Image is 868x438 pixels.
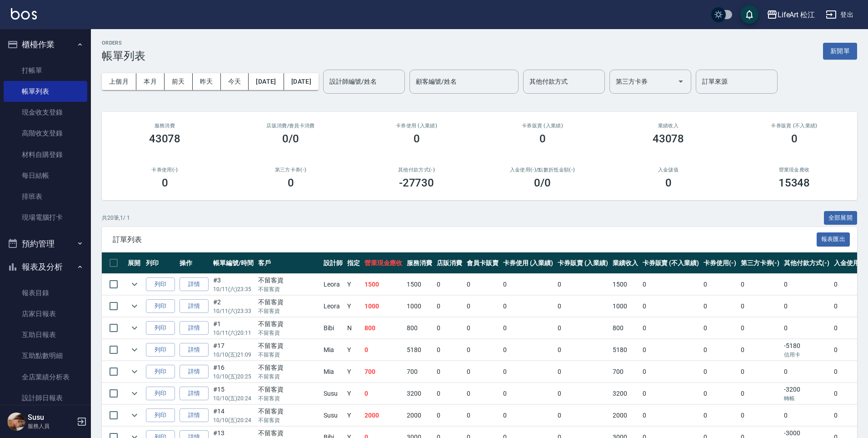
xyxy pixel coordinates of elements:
h2: 卡券販賣 (入業績) [490,123,594,129]
h3: -27730 [399,176,434,189]
td: 0 [701,383,738,404]
h3: 0/0 [282,132,299,145]
div: 不留客資 [258,341,319,351]
td: 800 [404,317,434,339]
td: 0 [362,383,405,404]
td: 0 [738,296,782,317]
p: 10/10 (五) 20:24 [213,394,254,403]
button: 上個月 [102,73,136,90]
td: 0 [434,339,464,361]
h2: 第三方卡券(-) [239,167,343,173]
th: 指定 [345,252,362,274]
div: 不留客資 [258,385,319,394]
td: 0 [555,317,610,339]
td: 1000 [362,296,405,317]
td: 5180 [404,339,434,361]
a: 全店業績分析表 [4,367,87,388]
td: Y [345,405,362,426]
td: 0 [701,339,738,361]
td: Mia [321,339,345,361]
a: 高階收支登錄 [4,123,87,144]
p: 10/11 (六) 23:33 [213,307,254,315]
th: 會員卡販賣 [464,252,501,274]
p: 轉帳 [784,394,829,403]
p: 10/11 (六) 23:35 [213,285,254,293]
div: 不留客資 [258,319,319,329]
button: LifeArt 松江 [763,5,819,24]
button: 預約管理 [4,232,87,256]
button: expand row [128,387,141,400]
td: 0 [555,274,610,295]
p: 10/10 (五) 20:24 [213,416,254,424]
td: #17 [211,339,256,361]
td: Y [345,296,362,317]
td: 0 [782,296,832,317]
h2: 入金使用(-) /點數折抵金額(-) [490,167,594,173]
th: 其他付款方式(-) [782,252,832,274]
td: 0 [501,317,556,339]
td: 0 [738,361,782,383]
h2: 卡券使用(-) [113,167,217,173]
td: 0 [782,361,832,383]
a: 互助日報表 [4,324,87,345]
h3: 43078 [149,132,181,145]
td: 0 [701,317,738,339]
h3: 43078 [653,132,684,145]
button: 櫃檯作業 [4,33,87,56]
th: 操作 [177,252,211,274]
td: 0 [701,274,738,295]
td: Y [345,274,362,295]
td: -3200 [782,383,832,404]
td: 0 [464,296,501,317]
button: 前天 [165,73,193,90]
td: 0 [501,383,556,404]
td: 0 [738,274,782,295]
h3: 0 [791,132,798,145]
a: 每日結帳 [4,165,87,186]
a: 報表匯出 [817,235,850,243]
td: 800 [362,317,405,339]
th: 展開 [125,252,144,274]
button: 報表匯出 [817,232,850,247]
h3: 帳單列表 [102,50,145,62]
td: 700 [610,361,640,383]
th: 卡券販賣 (不入業績) [640,252,701,274]
button: 列印 [146,365,175,379]
td: 0 [782,274,832,295]
td: 1500 [404,274,434,295]
div: 不留客資 [258,363,319,373]
a: 現金收支登錄 [4,102,87,123]
td: 0 [640,274,701,295]
div: 不留客資 [258,297,319,307]
th: 列印 [144,252,177,274]
td: 0 [501,405,556,426]
button: [DATE] [284,73,319,90]
p: 不留客資 [258,351,319,359]
th: 服務消費 [404,252,434,274]
p: 不留客資 [258,285,319,293]
a: 現場電腦打卡 [4,207,87,228]
td: 0 [555,361,610,383]
button: 全部展開 [824,211,858,225]
button: expand row [128,277,141,291]
td: 0 [362,339,405,361]
a: 詳情 [180,365,209,379]
td: 0 [640,361,701,383]
td: 700 [404,361,434,383]
img: Logo [11,8,37,20]
td: 0 [434,405,464,426]
a: 排班表 [4,186,87,207]
h3: 0 [539,132,546,145]
td: Susu [321,383,345,404]
th: 業績收入 [610,252,640,274]
h5: Susu [28,413,74,422]
th: 店販消費 [434,252,464,274]
h3: 0 [288,176,294,189]
a: 詳情 [180,321,209,335]
td: -5180 [782,339,832,361]
td: Mia [321,361,345,383]
td: Bibi [321,317,345,339]
div: 不留客資 [258,428,319,438]
a: 詳情 [180,343,209,357]
button: 列印 [146,343,175,357]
